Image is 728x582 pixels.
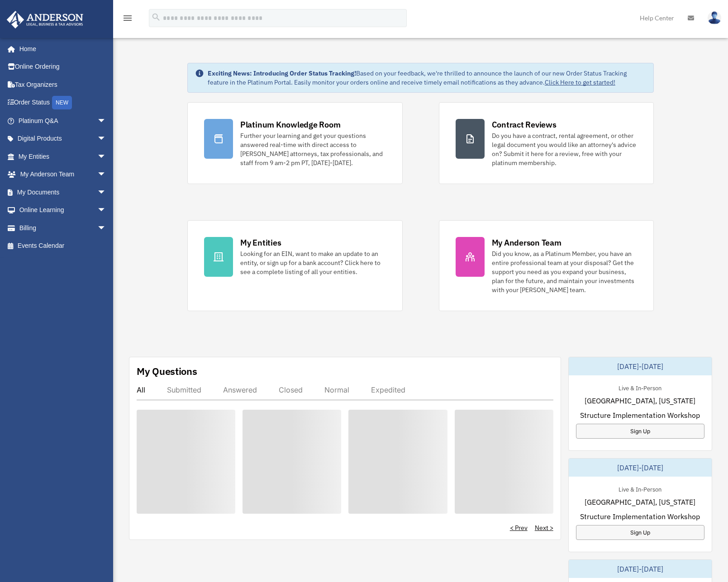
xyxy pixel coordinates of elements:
a: Online Learningarrow_drop_down [6,201,120,219]
a: Platinum Knowledge Room Further your learning and get your questions answered real-time with dire... [187,102,403,184]
div: Looking for an EIN, want to make an update to an entity, or sign up for a bank account? Click her... [240,249,386,276]
span: arrow_drop_down [97,183,115,202]
div: Contract Reviews [492,119,557,130]
a: Sign Up [576,424,704,439]
span: arrow_drop_down [97,219,115,237]
div: Closed [279,385,303,394]
div: Normal [324,385,349,394]
span: arrow_drop_down [97,130,115,148]
a: My Entities Looking for an EIN, want to make an update to an entity, or sign up for a bank accoun... [187,220,403,311]
a: Contract Reviews Do you have a contract, rental agreement, or other legal document you would like... [439,102,654,184]
a: Order StatusNEW [6,94,120,112]
a: Next > [535,523,553,532]
div: Platinum Knowledge Room [240,119,341,130]
span: arrow_drop_down [97,147,115,166]
a: My Entitiesarrow_drop_down [6,147,120,166]
a: My Anderson Teamarrow_drop_down [6,166,120,184]
span: Structure Implementation Workshop [580,511,700,522]
div: Answered [223,385,257,394]
a: Click Here to get started! [545,78,615,86]
a: My Anderson Team Did you know, as a Platinum Member, you have an entire professional team at your... [439,220,654,311]
img: User Pic [708,11,721,24]
span: arrow_drop_down [97,201,115,220]
div: Based on your feedback, we're thrilled to announce the launch of our new Order Status Tracking fe... [208,69,646,87]
a: Digital Productsarrow_drop_down [6,130,120,148]
a: < Prev [510,523,528,532]
div: Further your learning and get your questions answered real-time with direct access to [PERSON_NAM... [240,131,386,167]
div: All [137,385,145,394]
div: My Questions [137,364,197,378]
div: [DATE]-[DATE] [569,459,712,477]
a: Home [6,40,115,58]
img: Anderson Advisors Platinum Portal [4,11,86,28]
div: Live & In-Person [611,484,669,493]
div: My Anderson Team [492,237,561,248]
a: Sign Up [576,525,704,540]
a: Tax Organizers [6,76,120,94]
i: search [151,12,161,22]
div: [DATE]-[DATE] [569,560,712,578]
div: Did you know, as a Platinum Member, you have an entire professional team at your disposal? Get th... [492,249,638,294]
div: Do you have a contract, rental agreement, or other legal document you would like an attorney's ad... [492,131,638,167]
span: [GEOGRAPHIC_DATA], [US_STATE] [585,395,695,406]
div: My Entities [240,237,281,248]
span: [GEOGRAPHIC_DATA], [US_STATE] [585,497,695,507]
a: My Documentsarrow_drop_down [6,183,120,201]
a: Billingarrow_drop_down [6,219,120,237]
strong: Exciting News: Introducing Order Status Tracking! [208,69,356,77]
span: arrow_drop_down [97,166,115,184]
div: NEW [52,96,72,109]
a: menu [122,16,133,24]
a: Online Ordering [6,58,120,76]
span: arrow_drop_down [97,112,115,130]
span: Structure Implementation Workshop [580,410,700,421]
div: Submitted [167,385,201,394]
div: Expedited [371,385,405,394]
i: menu [122,13,133,24]
a: Events Calendar [6,237,120,255]
div: Live & In-Person [611,383,669,392]
a: Platinum Q&Aarrow_drop_down [6,112,120,130]
div: [DATE]-[DATE] [569,357,712,375]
